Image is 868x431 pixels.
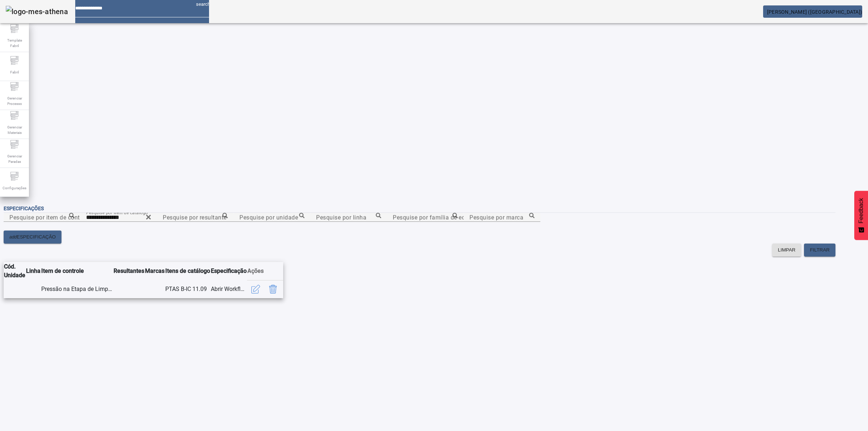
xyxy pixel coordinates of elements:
[145,262,165,280] th: Marcas
[4,93,25,109] span: Gerenciar Processo
[0,183,29,193] span: Configurações
[163,214,227,221] mat-label: Pesquise por resultante
[767,9,862,15] span: [PERSON_NAME] ([GEOGRAPHIC_DATA])
[854,191,868,240] button: Feedback - Mostrar pesquisa
[4,151,25,166] span: Gerenciar Paradas
[8,67,21,77] span: Fabril
[778,246,796,254] span: LIMPAR
[165,280,210,298] td: PTAS B-IC 11.09
[393,213,458,222] input: Number
[163,213,228,222] input: Number
[4,35,25,51] span: Template Fabril
[9,214,90,221] mat-label: Pesquise por item de controle
[4,231,61,244] button: addESPECIFICAÇÃO
[772,244,801,257] button: LIMPAR
[86,210,148,215] mat-label: Pesquise por item de catálogo
[210,262,247,280] th: Especificação
[9,213,75,222] input: Number
[393,214,494,221] mat-label: Pesquise por família de equipamento
[239,214,298,221] mat-label: Pesquise por unidade
[316,213,381,222] input: Number
[17,233,56,241] span: ESPECIFICAÇÃO
[41,280,113,298] td: Pressão na Etapa de Limpeza 2 190 B11.1
[264,280,282,298] button: Delete
[810,246,830,254] span: FILTRAR
[804,244,835,257] button: FILTRAR
[316,214,366,221] mat-label: Pesquise por linha
[858,198,864,223] span: Feedback
[239,213,305,222] input: Number
[469,213,535,222] input: Number
[113,262,145,280] th: Resultantes
[469,214,523,221] mat-label: Pesquise por marca
[210,280,247,298] td: Abrir Workflow
[41,262,113,280] th: Item de controle
[4,122,25,138] span: Gerenciar Materiais
[26,262,41,280] th: Linha
[4,206,44,211] span: Especificações
[165,262,210,280] th: Itens de catálogo
[6,6,68,17] img: logo-mes-athena
[247,262,283,280] th: Ações
[4,262,26,280] th: Cód. Unidade
[86,213,151,222] input: Number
